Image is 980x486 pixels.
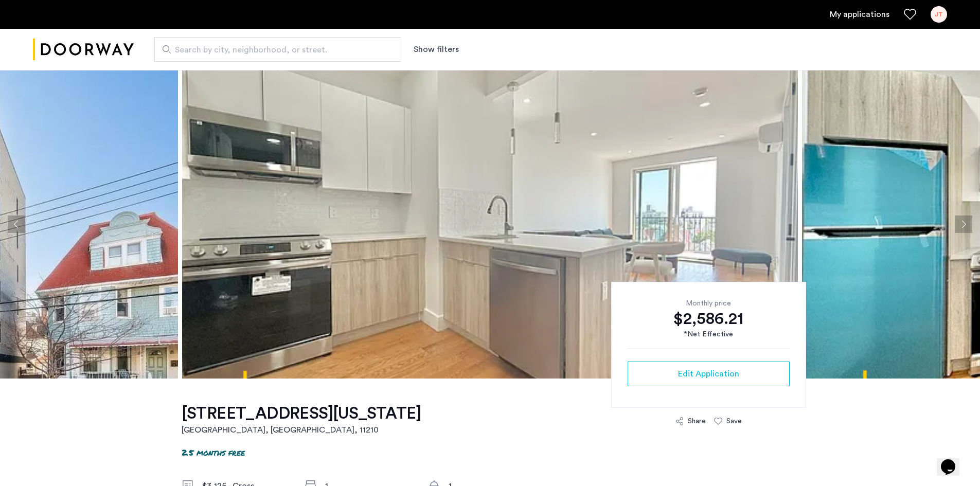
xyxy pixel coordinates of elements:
[175,44,372,56] span: Search by city, neighborhood, or street.
[182,70,798,379] img: apartment
[955,215,972,233] button: Next apartment
[182,446,245,458] p: 2.5 months free
[182,403,421,424] h1: [STREET_ADDRESS][US_STATE]
[414,43,459,56] button: Show or hide filters
[904,8,916,21] a: Favorites
[628,362,790,386] button: button
[678,368,739,380] span: Edit Application
[182,403,421,436] a: [STREET_ADDRESS][US_STATE][GEOGRAPHIC_DATA], [GEOGRAPHIC_DATA], 11210
[628,309,790,329] div: $2,586.21
[931,6,947,23] div: JT
[937,445,970,476] iframe: chat widget
[628,298,790,309] div: Monthly price
[8,215,25,233] button: Previous apartment
[182,424,421,436] h2: [GEOGRAPHIC_DATA], [GEOGRAPHIC_DATA] , 11210
[688,416,706,426] div: Share
[628,329,790,340] div: *Net Effective
[154,37,401,62] input: Apartment Search
[726,416,742,426] div: Save
[830,8,889,21] a: My application
[33,30,134,69] a: Cazamio logo
[33,30,134,69] img: logo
